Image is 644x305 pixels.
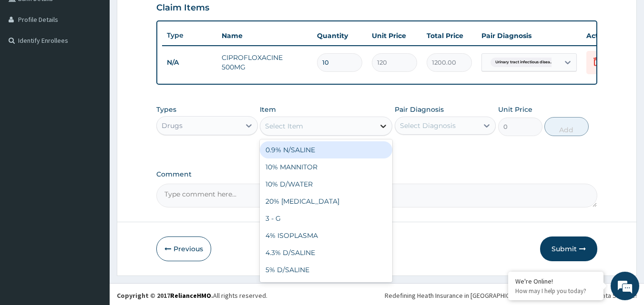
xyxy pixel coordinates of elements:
label: Unit Price [498,105,532,114]
strong: Copyright © 2017 . [117,291,213,300]
div: Drugs [162,121,183,130]
div: 4.3% D/SALINE [260,244,392,261]
label: Pair Diagnosis [395,105,444,114]
td: N/A [162,54,217,71]
button: Add [544,117,589,136]
textarea: Type your message and hit 'Enter' [5,204,182,237]
div: 10% MANNITOR [260,158,392,176]
th: Actions [582,26,629,45]
span: We're online! [55,92,132,188]
div: Chat with us now [50,53,160,66]
td: CIPROFLOXACINE 500MG [217,48,312,77]
div: 3 - G [260,210,392,227]
th: Total Price [422,26,477,45]
div: 0.9% N/SALINE [260,141,392,158]
th: Unit Price [367,26,422,45]
button: Previous [156,236,211,261]
div: 5% D/SALINE [260,261,392,278]
th: Type [162,27,217,44]
th: Quantity [312,26,367,45]
div: Redefining Heath Insurance in [GEOGRAPHIC_DATA] using Telemedicine and Data Science! [385,291,637,300]
div: Minimize live chat window [156,5,179,28]
label: Item [260,105,276,114]
h3: Claim Items [156,3,209,13]
button: Submit [540,236,597,261]
th: Name [217,26,312,45]
div: 5% D/WATER [260,278,392,295]
p: How may I help you today? [515,287,596,295]
span: Urinary tract infectious disea... [491,58,558,67]
a: RelianceHMO [170,291,211,300]
div: We're Online! [515,277,596,285]
div: Select Item [265,121,303,131]
label: Comment [156,170,598,178]
div: 10% D/WATER [260,176,392,193]
img: d_794563401_company_1708531726252_794563401 [18,48,39,71]
label: Types [156,106,176,114]
div: 4% ISOPLASMA [260,227,392,244]
th: Pair Diagnosis [477,26,582,45]
div: 20% [MEDICAL_DATA] [260,193,392,210]
div: Select Diagnosis [400,121,456,130]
